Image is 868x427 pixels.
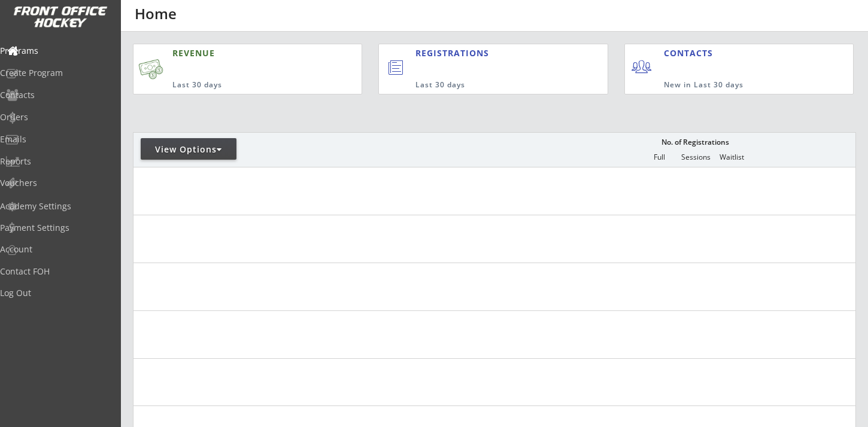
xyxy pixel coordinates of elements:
div: Sessions [678,153,714,161]
div: Waitlist [714,153,749,161]
div: View Options [141,144,236,155]
div: New in Last 30 days [664,80,797,90]
div: REVENUE [172,47,306,59]
div: CONTACTS [664,47,718,59]
div: Last 30 days [415,80,558,90]
div: Full [641,153,677,161]
div: REGISTRATIONS [415,47,554,59]
div: Last 30 days [172,80,306,90]
div: No. of Registrations [658,138,732,147]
